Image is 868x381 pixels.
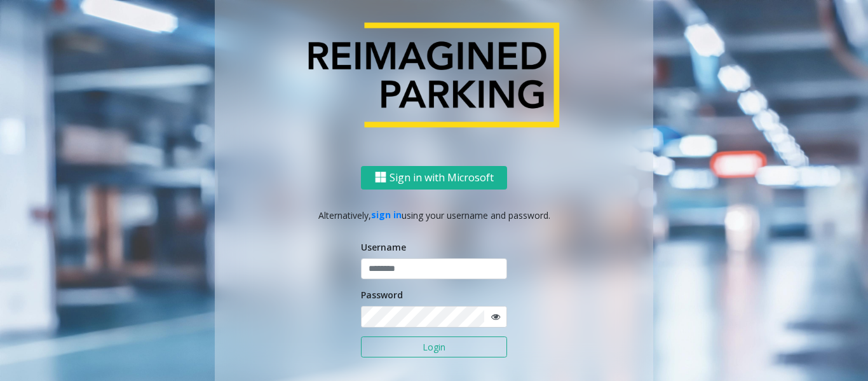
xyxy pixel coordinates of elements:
button: Login [361,336,507,358]
p: Alternatively, using your username and password. [227,208,641,221]
a: sign in [371,209,402,221]
label: Password [361,288,403,301]
label: Username [361,240,406,254]
button: Sign in with Microsoft [361,165,507,189]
